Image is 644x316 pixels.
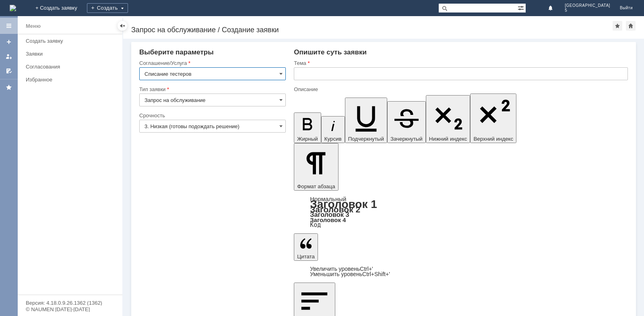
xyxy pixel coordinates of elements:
div: Скрыть меню [118,21,127,31]
a: Создать заявку [23,35,121,47]
a: Заявки [23,48,121,60]
div: Сделать домашней страницей [626,21,636,31]
div: Тип заявки [139,87,284,92]
span: Формат абзаца [297,183,335,189]
div: Избранное [26,77,109,83]
a: Мои согласования [2,64,15,77]
div: Описание [294,87,626,92]
span: Нижний индекс [429,136,467,142]
span: Жирный [297,136,318,142]
span: Зачеркнутый [390,136,423,142]
span: Верхний индекс [473,136,513,142]
button: Подчеркнутый [345,98,387,143]
div: Цитата [294,266,628,277]
button: Нижний индекс [426,95,471,143]
div: Меню [26,21,41,31]
a: Заголовок 2 [310,205,360,214]
div: Формат абзаца [294,196,628,228]
span: Выберите параметры [139,48,214,56]
a: Код [310,221,321,229]
button: Формат абзаца [294,143,338,191]
a: Создать заявку [2,35,15,48]
a: Заголовок 1 [310,198,377,210]
a: Decrease [310,271,390,277]
span: Опишите суть заявки [294,48,367,56]
span: Цитата [297,254,315,260]
img: logo [10,5,16,11]
a: Мои заявки [2,50,15,63]
span: [GEOGRAPHIC_DATA] [565,3,610,8]
div: Тема [294,60,626,66]
div: Срочность [139,113,284,118]
a: Заголовок 4 [310,216,346,223]
a: Нормальный [310,195,346,202]
div: Запрос на обслуживание / Создание заявки [131,26,613,34]
span: Ctrl+' [360,266,373,272]
button: Курсив [321,116,345,143]
div: Соглашение/Услуга [139,60,284,66]
button: Верхний индекс [470,94,516,143]
div: © NAUMEN [DATE]-[DATE] [26,307,114,312]
div: Согласования [26,64,118,70]
span: Подчеркнутый [348,136,384,142]
a: Согласования [23,60,121,73]
button: Цитата [294,233,318,261]
button: Зачеркнутый [387,101,426,143]
span: 5 [565,8,610,13]
div: Создать [87,3,128,13]
span: Курсив [324,136,342,142]
div: Создать заявку [26,38,118,44]
div: Версия: 4.18.0.9.26.1362 (1362) [26,300,114,306]
a: Перейти на домашнюю страницу [10,5,16,11]
div: Добавить в избранное [613,21,622,31]
div: Заявки [26,51,118,57]
a: Заголовок 3 [310,211,349,218]
a: Increase [310,266,373,272]
span: Ctrl+Shift+' [362,271,390,277]
button: Жирный [294,112,321,143]
span: Расширенный поиск [518,4,526,11]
